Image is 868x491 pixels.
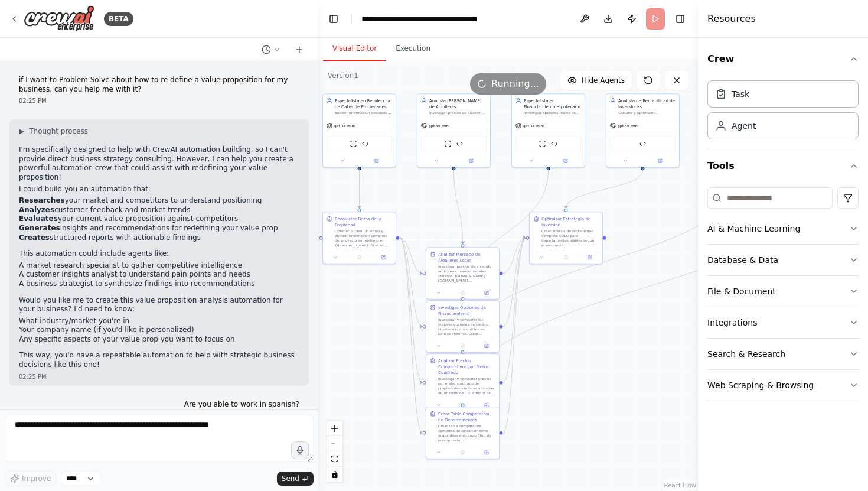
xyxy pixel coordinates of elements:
div: Agent [732,120,756,132]
div: Recolectar Datos de la Propiedad [335,216,392,227]
div: Investigar y comparar las mejores opciones de credito hipotecario disponibles en bancos chilenos.... [438,317,495,336]
div: Analizar Mercado de Alquileres Local [438,251,495,263]
span: Improve [22,474,51,483]
img: ScrapeWebsiteTool [350,140,357,147]
div: Analista de Rentabilidad de Inversiones [618,97,676,109]
button: Visual Editor [323,37,386,61]
span: ▶ [19,126,24,136]
button: Open in side panel [477,402,497,409]
div: Optimizar Estrategia de Inversion [541,216,599,227]
p: This way, you'd have a repeatable automation to help with strategic business decisions like this ... [19,351,299,369]
div: Investigar opciones reales de credito hipotecario en bancos chilenos (Banco de Chile, [GEOGRAPHIC... [524,110,581,115]
button: Open in side panel [455,157,488,164]
button: Open in side panel [580,254,600,261]
div: Especialista en Financiamiento Hipotecario [524,97,581,109]
div: Analizar Precios Comparativos por Metro CuadradoInvestigar y comparar precios por metro cuadrado ... [426,353,500,412]
div: 02:25 PM [19,372,299,381]
button: Open in side panel [644,157,677,164]
span: Thought process [29,126,88,136]
button: Open in side panel [360,157,394,164]
div: Analista de Rentabilidad de InversionesCalcular y optimizar rentabilidad usando conversiones UF a... [606,93,680,167]
button: Web Scraping & Browsing [707,370,859,401]
button: File & Document [707,276,859,307]
button: Click to speak your automation idea [291,441,309,459]
p: Are you able to work in spanish? [184,400,299,409]
button: toggle interactivity [327,467,342,482]
div: Investigar Opciones de Financiamiento [438,304,495,316]
div: Analizar Precios Comparativos por Metro Cuadrado [438,357,495,375]
button: Open in side panel [477,343,497,350]
div: BETA [104,12,133,26]
li: What industry/market you're in [19,317,299,326]
div: Crew [707,76,859,149]
img: ScrapeWebsiteTool [445,140,452,147]
a: React Flow attribution [664,482,696,489]
img: Get Current UF Rate [456,140,464,147]
span: gpt-4o-mini [523,123,544,128]
button: Improve [5,471,56,486]
p: This automation could include agents like: [19,249,299,259]
button: No output available [553,254,578,261]
button: No output available [450,290,475,297]
p: I'm specifically designed to help with CrewAI automation building, so I can't provide direct busi... [19,145,299,182]
div: Investigar precios de alquiler en la zona especifica de {direccion_o_web} usando portales chileno... [429,110,487,115]
div: Crear Tabla Comparativa de Departamentos [438,411,495,422]
button: Hide right sidebar [672,11,688,27]
button: No output available [450,343,475,350]
li: A business strategist to synthesize findings into recommendations [19,279,299,289]
span: Running... [491,77,539,91]
button: No output available [450,449,475,456]
g: Edge from f385cc8b-676b-4f08-bad0-be2208876c2a to 8bed5f3d-e68e-4aac-a4b3-1f92f6b1ca40 [400,235,423,277]
button: Open in side panel [373,254,393,261]
p: I could build you an automation that: [19,185,299,194]
strong: Researches [19,196,65,204]
div: Especialista en Recoleccion de Datos de Propiedades [335,97,392,109]
g: Edge from f385cc8b-676b-4f08-bad0-be2208876c2a to dfe20381-b5a9-4806-9ede-9940d72e5a47 [400,235,423,386]
button: Execution [386,37,440,61]
button: Open in side panel [477,449,497,456]
li: your current value proposition against competitors [19,214,299,224]
button: AI & Machine Learning [707,213,859,244]
li: A market research specialist to gather competitive intelligence [19,261,299,271]
div: React Flow controls [327,421,342,482]
g: Edge from f385cc8b-676b-4f08-bad0-be2208876c2a to a893e7bb-e2e7-42ee-8117-0d6ad9bed09d [400,235,526,241]
g: Edge from 14e77165-ba27-401f-a1e2-88748171f8b6 to a893e7bb-e2e7-42ee-8117-0d6ad9bed09d [503,235,526,330]
button: Open in side panel [549,157,583,164]
span: gpt-4o-mini [334,123,355,128]
g: Edge from 8bed5f3d-e68e-4aac-a4b3-1f92f6b1ca40 to a893e7bb-e2e7-42ee-8117-0d6ad9bed09d [503,235,526,277]
g: Edge from 7748e4d8-4361-40ee-bec7-67547e7ab0e2 to f385cc8b-676b-4f08-bad0-be2208876c2a [357,170,363,209]
strong: Analyzes [19,206,54,214]
div: Investigar Opciones de FinanciamientoInvestigar y comparar las mejores opciones de credito hipote... [426,300,500,353]
button: zoom in [327,421,342,436]
button: fit view [327,451,342,467]
g: Edge from f385cc8b-676b-4f08-bad0-be2208876c2a to 10268754-83fe-4264-9e12-7178bfc1bd3a [400,235,423,436]
p: if I want to Problem Solve about how to re define a value proposition for my business, can you he... [19,76,299,94]
div: Crear Tabla Comparativa de DepartamentosCrear tabla comparativa completa de departamentos disponi... [426,407,500,459]
span: Send [282,474,299,483]
button: Hide left sidebar [325,11,342,27]
g: Edge from 948718e1-d034-491d-bedb-e0f2b9059a8e to a893e7bb-e2e7-42ee-8117-0d6ad9bed09d [563,170,646,209]
div: Calcular y optimizar rentabilidad usando conversiones UF actuales considerando presupuesto {presu... [618,110,676,115]
div: Optimizar Estrategia de InversionCrear analisis de rentabilidad completo SOLO para departamentos ... [529,212,603,264]
g: Edge from 5c259382-06be-4556-a7a1-3a7ebfef2b3f to 14e77165-ba27-401f-a1e2-88748171f8b6 [460,170,552,297]
div: Investigar y comparar precios por metro cuadrado de propiedades similares ubicadas en un radio de... [438,376,495,395]
button: Tools [707,149,859,183]
button: Start a new chat [290,43,309,57]
li: structured reports with actionable findings [19,233,299,243]
div: Task [732,88,749,100]
div: Analista [PERSON_NAME] de AlquileresInvestigar precios de alquiler en la zona especifica de {dire... [417,93,491,167]
div: Tools [707,183,859,411]
strong: Creates [19,233,50,242]
g: Edge from f385cc8b-676b-4f08-bad0-be2208876c2a to 14e77165-ba27-401f-a1e2-88748171f8b6 [400,235,423,330]
button: Send [277,472,314,486]
img: Get Current UF Rate [551,140,558,147]
strong: Generates [19,224,60,232]
li: Any specific aspects of your value prop you want to focus on [19,335,299,344]
button: No output available [347,254,371,261]
button: Search & Research [707,339,859,369]
div: Version 1 [328,71,358,80]
img: Get Current UF Rate [639,140,647,147]
button: Crew [707,43,859,76]
div: Analista [PERSON_NAME] de Alquileres [429,97,487,109]
g: Edge from 4edea7fc-b416-4bb8-b5fa-1a82198e44a3 to 10268754-83fe-4264-9e12-7178bfc1bd3a [460,170,835,404]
